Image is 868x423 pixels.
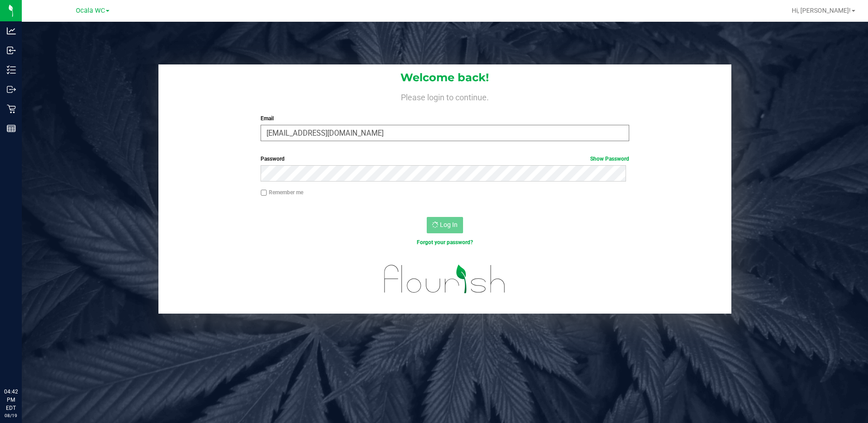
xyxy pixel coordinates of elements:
[261,114,629,123] label: Email
[4,388,18,412] p: 04:42 PM EDT
[427,217,463,233] button: Log In
[590,156,629,162] a: Show Password
[417,239,473,246] a: Forgot your password?
[261,188,303,197] label: Remember me
[7,26,16,35] inline-svg: Analytics
[7,65,16,74] inline-svg: Inventory
[7,104,16,113] inline-svg: Retail
[7,124,16,133] inline-svg: Reports
[158,72,732,84] h1: Welcome back!
[261,190,267,196] input: Remember me
[158,91,732,102] h4: Please login to continue.
[373,256,517,302] img: flourish_logo.svg
[4,412,18,419] p: 08/19
[792,7,851,14] span: Hi, [PERSON_NAME]!
[261,156,285,162] span: Password
[7,85,16,94] inline-svg: Outbound
[440,221,458,228] span: Log In
[7,46,16,55] inline-svg: Inbound
[76,7,105,15] span: Ocala WC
